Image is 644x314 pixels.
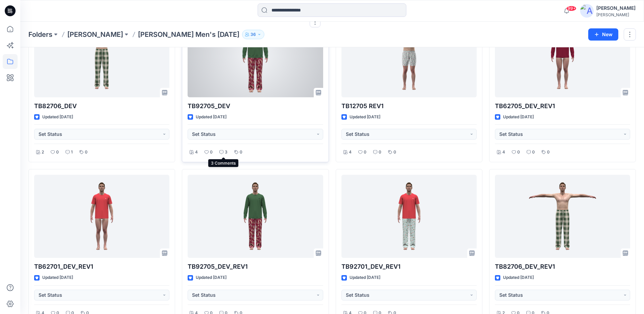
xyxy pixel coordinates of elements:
[188,175,323,258] a: TB92705_DEV_REV1
[42,149,44,156] p: 2
[547,149,550,156] p: 0
[364,149,366,156] p: 0
[566,6,576,11] span: 99+
[532,149,535,156] p: 0
[495,175,630,258] a: TB82706_DEV_REV1
[34,262,169,271] p: TB62701_DEV_REV1
[349,149,352,156] p: 4
[517,149,520,156] p: 0
[495,14,630,97] a: TB62705_DEV_REV1
[242,30,264,39] button: 36
[210,149,213,156] p: 0
[34,101,169,111] p: TB82706_DEV
[42,274,73,281] p: Updated [DATE]
[56,149,59,156] p: 0
[596,12,636,17] div: [PERSON_NAME]
[503,114,534,121] p: Updated [DATE]
[341,262,477,271] p: TB92701_DEV_REV1
[350,114,380,121] p: Updated [DATE]
[196,274,226,281] p: Updated [DATE]
[393,149,396,156] p: 0
[350,274,380,281] p: Updated [DATE]
[85,149,88,156] p: 0
[341,101,477,111] p: TB12705 REV1
[240,149,242,156] p: 0
[502,149,505,156] p: 4
[42,114,73,121] p: Updated [DATE]
[495,262,630,271] p: TB82706_DEV_REV1
[225,149,228,156] p: 3
[71,149,73,156] p: 1
[138,30,239,39] p: [PERSON_NAME] Men's [DATE]
[251,31,256,38] p: 36
[379,149,381,156] p: 0
[588,28,618,41] button: New
[196,114,226,121] p: Updated [DATE]
[341,14,477,97] a: TB12705 REV1
[503,274,534,281] p: Updated [DATE]
[28,30,52,39] a: Folders
[195,149,198,156] p: 4
[580,4,594,18] img: avatar
[34,14,169,97] a: TB82706_DEV
[495,101,630,111] p: TB62705_DEV_REV1
[188,262,323,271] p: TB92705_DEV_REV1
[67,30,123,39] a: [PERSON_NAME]
[188,101,323,111] p: TB92705_DEV
[341,175,477,258] a: TB92701_DEV_REV1
[596,4,636,12] div: [PERSON_NAME]
[34,175,169,258] a: TB62701_DEV_REV1
[188,14,323,97] a: TB92705_DEV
